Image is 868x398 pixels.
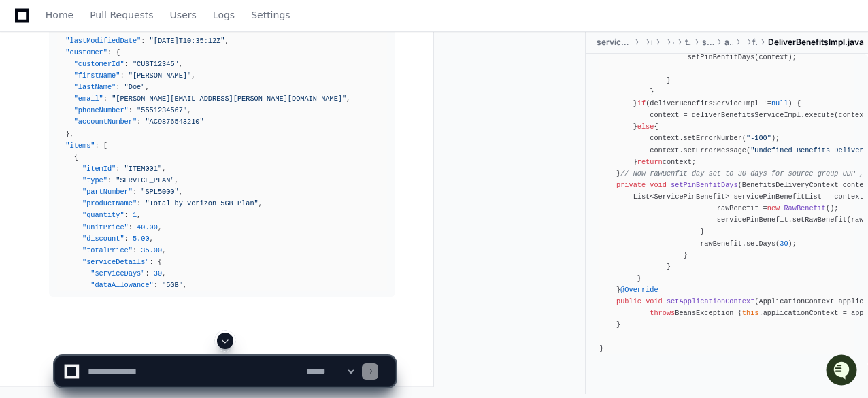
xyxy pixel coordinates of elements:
[145,269,149,278] span: :
[137,106,187,114] span: "5551234567"
[145,83,149,91] span: ,
[170,11,197,19] span: Users
[671,181,738,189] span: setPinBenfitDays
[637,99,646,107] span: if
[65,130,69,138] span: }
[162,165,166,173] span: ,
[251,11,290,19] span: Settings
[103,142,107,150] span: [
[175,176,179,184] span: ,
[637,158,663,166] span: return
[129,223,133,231] span: :
[46,101,223,115] div: Start new chat
[133,60,179,68] span: "CUST12345"
[116,165,120,173] span: :
[129,71,191,80] span: "[PERSON_NAME]"
[154,269,162,278] span: 30
[179,60,183,68] span: ,
[145,199,258,208] span: "Total by Verizon 5GB Plan"
[124,83,146,91] span: "Doe"
[74,106,129,114] span: "phoneNumber"
[150,235,154,243] span: ,
[107,48,112,56] span: :
[74,153,78,161] span: {
[82,235,124,243] span: "discount"
[137,211,141,219] span: ,
[650,310,675,318] span: throws
[74,118,137,126] span: "accountNumber"
[82,199,137,208] span: "productName"
[141,37,145,45] span: :
[82,165,116,173] span: "itemId"
[96,142,165,153] a: Powered byPylon
[82,258,150,266] span: "serviceDetails"
[597,37,631,48] span: serviceplan-activation-tbv
[620,286,658,294] span: @Override
[162,269,166,278] span: ,
[74,95,103,103] span: "email"
[133,246,137,254] span: :
[82,211,124,219] span: "quantity"
[133,211,137,219] span: 1
[14,14,41,41] img: PlayerZero
[70,130,74,138] span: ,
[65,48,107,56] span: "customer"
[74,83,116,91] span: "lastName"
[133,188,137,196] span: :
[685,37,692,48] span: tracfone
[124,165,162,173] span: "ITEM001"
[179,188,183,196] span: ,
[74,60,124,68] span: "customerId"
[95,142,99,150] span: :
[82,188,133,196] span: "partNumber"
[137,118,141,126] span: :
[191,71,195,80] span: ,
[150,37,225,45] span: "[DATE]T10:35:12Z"
[129,106,133,114] span: :
[116,83,120,91] span: :
[46,115,172,126] div: We're available if you need us!
[616,181,646,189] span: private
[14,54,248,76] div: Welcome
[183,281,187,289] span: ,
[82,246,133,254] span: "totalPrice"
[65,37,141,45] span: "lastModifiedDate"
[780,239,788,248] span: 30
[141,246,162,254] span: 35.00
[124,60,129,68] span: :
[150,258,154,266] span: :
[116,176,174,184] span: "SERVICE_PLAN"
[46,11,73,19] span: Home
[767,204,780,212] span: new
[746,135,771,143] span: "-100"
[133,235,150,243] span: 5.00
[702,37,714,48] span: serviceplan
[646,297,663,305] span: void
[124,235,129,243] span: :
[231,105,248,122] button: Start new chat
[90,269,145,278] span: "serviceDays"
[135,143,165,153] span: Pylon
[724,37,733,48] span: activation
[346,95,350,103] span: ,
[650,181,667,189] span: void
[158,258,162,266] span: {
[82,223,129,231] span: "unitPrice"
[124,211,129,219] span: :
[824,353,861,390] iframe: Open customer support
[82,176,107,184] span: "type"
[752,37,757,48] span: factory
[137,223,158,231] span: 40.00
[771,99,788,107] span: null
[14,101,38,126] img: 1756235613930-3d25f9e4-fa56-45dd-b3ad-e072dfbd1548
[90,11,153,19] span: Pull Requests
[90,281,153,289] span: "dataAllowance"
[145,118,203,126] span: "AC9876543210"
[742,310,759,318] span: this
[141,188,178,196] span: "SPL5000"
[616,297,641,305] span: public
[154,281,158,289] span: :
[112,95,346,103] span: "[PERSON_NAME][EMAIL_ADDRESS][PERSON_NAME][DOMAIN_NAME]"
